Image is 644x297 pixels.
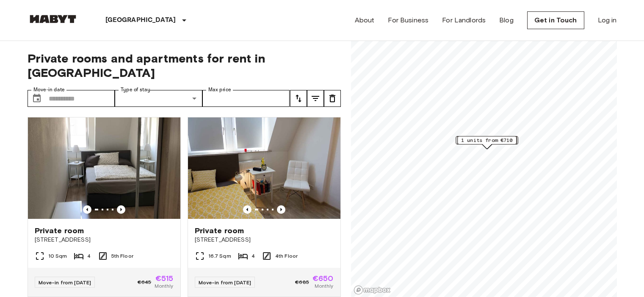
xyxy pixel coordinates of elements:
span: 16.7 Sqm [208,252,231,260]
div: Map marker [457,136,517,149]
button: tune [324,90,341,107]
a: Get in Touch [527,11,584,29]
label: Move-in date [33,86,65,93]
span: €650 [312,275,334,282]
span: [STREET_ADDRESS] [195,236,334,244]
button: Previous image [277,205,285,214]
a: Marketing picture of unit DE-04-029-005-03HFPrevious imagePrevious imagePrivate room[STREET_ADDRE... [28,117,181,297]
span: Move-in from [DATE] [199,279,252,286]
span: 10 Sqm [48,252,67,260]
span: Private room [195,226,244,236]
span: Monthly [155,282,173,290]
a: For Business [388,15,428,25]
a: Marketing picture of unit DE-04-013-001-01HFPrevious imagePrevious imagePrivate room[STREET_ADDRE... [188,117,341,297]
img: Marketing picture of unit DE-04-029-005-03HF [28,117,180,219]
span: [STREET_ADDRESS] [35,236,174,244]
button: Previous image [83,205,91,214]
a: About [355,15,375,25]
span: Move-in from [DATE] [39,279,91,286]
span: Private rooms and apartments for rent in [GEOGRAPHIC_DATA] [28,51,341,80]
span: 4 [252,252,255,260]
span: 4 [87,252,91,260]
button: tune [290,90,307,107]
a: Log in [598,15,617,25]
a: For Landlords [442,15,486,25]
img: Marketing picture of unit DE-04-013-001-01HF [188,117,340,219]
button: tune [307,90,324,107]
img: Habyt [28,15,78,23]
a: Mapbox logo [354,285,391,295]
button: Previous image [243,205,252,214]
span: Private room [35,226,84,236]
label: Type of stay [121,86,150,93]
a: Blog [499,15,514,25]
div: Map marker [456,136,518,149]
span: 4th Floor [275,252,298,260]
label: Max price [208,86,231,93]
button: Choose date [28,90,45,107]
p: [GEOGRAPHIC_DATA] [105,15,176,25]
button: Previous image [117,205,125,214]
span: €515 [155,275,174,282]
span: €645 [138,278,152,286]
span: Monthly [315,282,333,290]
span: 1 units from €710 [461,136,513,144]
span: €685 [295,278,309,286]
span: 5th Floor [111,252,133,260]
